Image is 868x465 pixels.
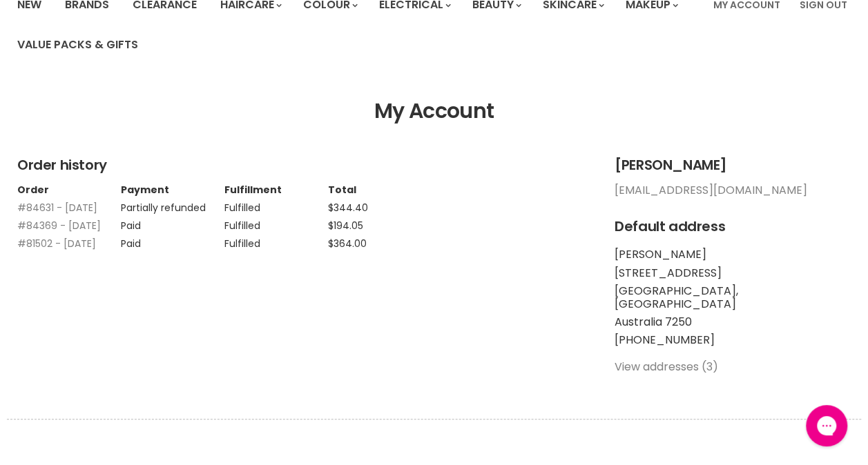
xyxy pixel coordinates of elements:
[615,157,851,173] h2: [PERSON_NAME]
[224,231,328,249] td: Fulfilled
[615,248,851,261] li: [PERSON_NAME]
[121,213,224,231] td: Paid
[17,201,97,215] a: #84631 - [DATE]
[17,184,121,195] th: Order
[7,30,148,59] a: Value Packs & Gifts
[224,184,328,195] th: Fulfillment
[17,99,851,123] h1: My Account
[328,237,367,250] span: $364.00
[615,182,807,198] a: [EMAIL_ADDRESS][DOMAIN_NAME]
[615,285,851,310] li: [GEOGRAPHIC_DATA], [GEOGRAPHIC_DATA]
[17,157,587,173] h2: Order history
[121,195,224,213] td: Partially refunded
[224,213,328,231] td: Fulfilled
[328,201,368,215] span: $344.40
[328,184,432,195] th: Total
[799,400,854,451] iframe: Gorgias live chat messenger
[224,195,328,213] td: Fulfilled
[121,184,224,195] th: Payment
[615,219,851,235] h2: Default address
[615,334,851,346] li: [PHONE_NUMBER]
[615,359,718,375] a: View addresses (3)
[615,316,851,328] li: Australia 7250
[17,237,96,250] a: #81502 - [DATE]
[17,219,101,232] a: #84369 - [DATE]
[615,267,851,279] li: [STREET_ADDRESS]
[328,219,363,232] span: $194.05
[121,231,224,249] td: Paid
